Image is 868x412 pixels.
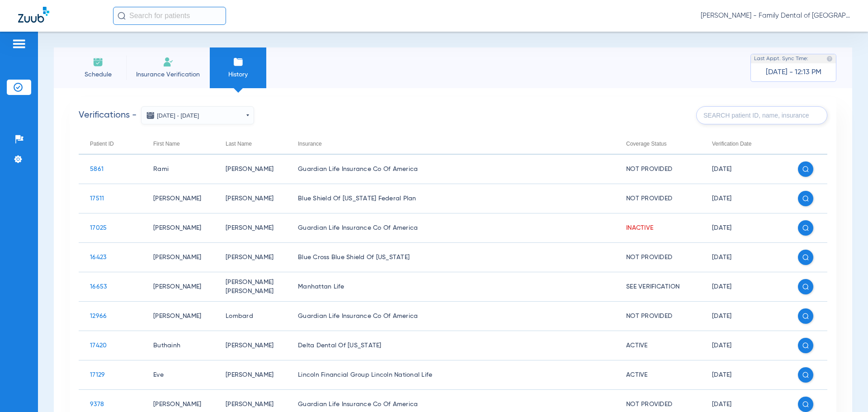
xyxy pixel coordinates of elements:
[142,360,214,390] td: Eve
[90,254,106,260] span: 16423
[90,139,114,149] div: Patient ID
[298,139,604,149] div: Insurance
[802,254,809,260] img: search white icon
[626,313,672,319] span: Not Provided
[626,372,648,378] span: Active
[626,284,679,290] span: See Verification
[626,139,666,149] div: Coverage Status
[18,7,49,23] img: Zuub Logo
[79,106,254,124] h2: Verifications -
[163,57,174,67] img: Manual Insurance Verification
[701,302,787,331] td: [DATE]
[90,284,107,290] span: 16653
[142,155,214,184] td: Rami
[142,331,214,360] td: Buthainh
[298,225,418,231] span: Guardian Life Insurance Co Of America
[696,106,827,124] input: SEARCH patient ID, name, insurance
[298,195,416,202] span: Blue Shield Of [US_STATE] Federal Plan
[701,184,787,213] td: [DATE]
[153,139,180,149] div: First Name
[802,372,809,378] img: search white icon
[133,70,203,79] span: Insurance Verification
[701,243,787,272] td: [DATE]
[298,342,382,349] span: Delta Dental Of [US_STATE]
[802,166,809,172] img: search white icon
[701,11,850,20] span: [PERSON_NAME] - Family Dental of [GEOGRAPHIC_DATA]
[142,213,214,243] td: [PERSON_NAME]
[90,166,104,172] span: 5861
[626,195,672,202] span: Not Provided
[146,111,155,120] img: date icon
[802,342,809,349] img: search white icon
[90,401,104,407] span: 9378
[802,401,809,407] img: search white icon
[76,70,119,79] span: Schedule
[712,139,775,149] div: Verification Date
[298,139,322,149] div: Insurance
[226,139,252,149] div: Last Name
[298,254,410,260] span: Blue Cross Blue Shield Of [US_STATE]
[298,313,418,319] span: Guardian Life Insurance Co Of America
[626,139,689,149] div: Coverage Status
[766,68,821,77] span: [DATE] - 12:13 PM
[90,195,104,202] span: 17511
[626,166,672,172] span: Not Provided
[214,184,287,213] td: [PERSON_NAME]
[12,38,26,49] img: hamburger-icon
[214,243,287,272] td: [PERSON_NAME]
[701,272,787,302] td: [DATE]
[142,302,214,331] td: [PERSON_NAME]
[214,302,287,331] td: Lombard
[802,225,809,231] img: search white icon
[298,401,418,407] span: Guardian Life Insurance Co Of America
[626,254,672,260] span: Not Provided
[118,12,126,20] img: Search Icon
[626,342,648,349] span: Active
[142,272,214,302] td: [PERSON_NAME]
[701,155,787,184] td: [DATE]
[298,284,344,290] span: Manhattan Life
[141,106,254,124] button: [DATE] - [DATE]
[214,155,287,184] td: [PERSON_NAME]
[802,195,809,202] img: search white icon
[802,284,809,290] img: search white icon
[153,139,203,149] div: First Name
[113,7,226,25] input: Search for patients
[298,372,432,378] span: Lincoln Financial Group Lincoln National Life
[214,360,287,390] td: [PERSON_NAME]
[226,139,275,149] div: Last Name
[626,401,672,407] span: Not Provided
[802,313,809,319] img: search white icon
[626,225,653,231] span: Inactive
[701,213,787,243] td: [DATE]
[233,57,244,67] img: History
[214,331,287,360] td: [PERSON_NAME]
[142,243,214,272] td: [PERSON_NAME]
[214,272,287,302] td: [PERSON_NAME] [PERSON_NAME]
[90,313,107,319] span: 12966
[754,54,808,63] span: Last Appt. Sync Time:
[142,184,214,213] td: [PERSON_NAME]
[93,57,104,67] img: Schedule
[90,372,105,378] span: 17129
[826,56,833,62] img: last sync help info
[298,166,418,172] span: Guardian Life Insurance Co Of America
[90,342,107,349] span: 17420
[701,360,787,390] td: [DATE]
[217,70,259,79] span: History
[90,139,131,149] div: Patient ID
[712,139,751,149] div: Verification Date
[90,225,107,231] span: 17025
[701,331,787,360] td: [DATE]
[214,213,287,243] td: [PERSON_NAME]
